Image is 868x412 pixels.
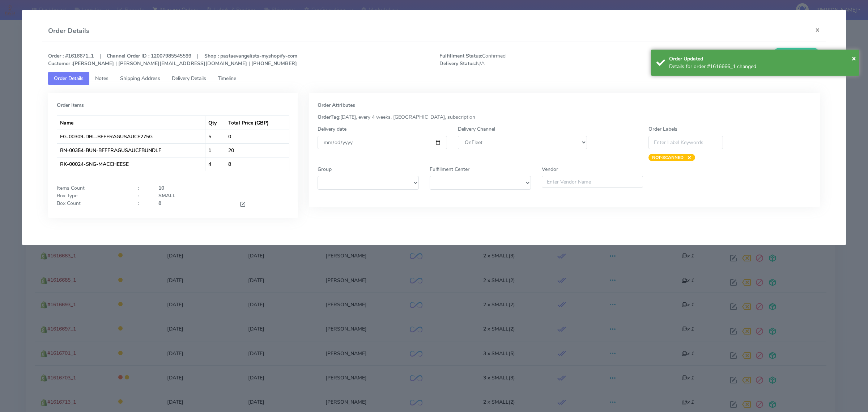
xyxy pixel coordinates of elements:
th: Name [57,116,205,130]
span: Notes [95,75,109,82]
label: Group [318,165,332,173]
button: Close [809,20,826,39]
label: Delivery Channel [458,125,495,133]
th: Qty [205,116,225,130]
strong: Customer : [48,60,73,67]
span: × [852,53,856,63]
strong: SMALL [158,192,175,199]
div: : [132,184,153,192]
span: × [684,154,692,161]
td: 8 [225,157,289,171]
h4: Order Details [48,26,89,36]
strong: Order Attributes [318,102,355,109]
td: 4 [205,157,225,171]
td: 5 [205,130,225,143]
div: Details for order #1616666_1 changed [669,63,854,70]
th: Total Price (GBP) [225,116,289,130]
div: [DATE], every 4 weeks, [GEOGRAPHIC_DATA], subscription [312,113,817,121]
label: Fulfillment Center [430,165,469,173]
div: Order Updated [669,55,854,63]
label: Order Labels [648,125,677,133]
button: Close [852,53,856,64]
span: Order Details [54,75,84,82]
strong: 8 [158,200,161,207]
div: Box Type [51,192,132,199]
strong: Order Items [57,102,84,109]
label: Vendor [542,165,558,173]
ul: Tabs [48,72,820,85]
strong: 10 [158,185,164,192]
strong: NOT-SCANNED [652,155,684,160]
td: 20 [225,143,289,157]
strong: Order : #1616671_1 | Channel Order ID : 12007985545599 | Shop : pastaevangelists-myshopify-com [P... [48,52,297,67]
input: Enter Label Keywords [648,136,723,149]
div: Box Count [51,199,132,209]
button: Update Order [773,48,820,61]
td: BN-00354-BUN-BEEFRAGUSAUCEBUNDLE [57,143,205,157]
input: Enter Vendor Name [542,176,643,188]
div: : [132,199,153,209]
strong: Fulfillment Status: [439,52,482,59]
strong: Delivery Status: [439,60,476,67]
div: : [132,192,153,199]
label: Delivery date [318,125,346,133]
td: RK-00024-SNG-MACCHEESE [57,157,205,171]
td: 1 [205,143,225,157]
strong: OrderTag: [318,114,340,121]
td: 0 [225,130,289,143]
span: Timeline [218,75,236,82]
div: Items Count [51,184,132,192]
td: FG-00309-DBL-BEEFRAGUSAUCE275G [57,130,205,143]
span: Shipping Address [120,75,160,82]
span: Confirmed N/A [434,52,630,67]
span: Delivery Details [172,75,206,82]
